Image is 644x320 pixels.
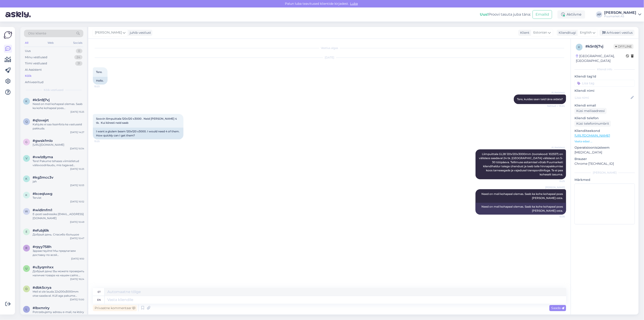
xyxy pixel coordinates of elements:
[33,233,84,237] div: Добрый день. Спасибо большое
[33,155,53,159] span: #vwlz8yma
[25,49,31,53] div: Uus
[574,103,635,108] p: Kliendi email
[614,44,634,49] span: Offline
[574,139,635,143] p: Vaata edasi ...
[25,287,28,291] span: d
[580,30,592,35] span: English
[75,61,82,66] div: 31
[480,12,488,17] b: Uus!
[533,30,547,35] span: Estonian
[574,80,635,87] input: Lisa tag
[574,145,635,150] p: Operatsioonisüsteem
[557,30,576,35] div: Klienditugi
[26,99,28,103] span: k
[479,152,564,176] span: Liimpuittala GL28 120x120x3000mm (tootekood: 102557) on välislaos saadaval 24 tk. [GEOGRAPHIC_DAT...
[33,228,49,233] span: #efubj6lk
[25,61,47,66] div: Tiimi vestlused
[574,133,610,138] a: [URL][DOMAIN_NAME]
[96,70,102,74] span: Tere.
[33,98,50,102] span: #k5n9j7vj
[25,210,28,213] span: w
[25,55,47,60] div: Minu vestlused
[596,11,602,18] div: AP
[349,2,359,6] span: Luba
[26,230,27,233] span: e
[548,215,565,218] span: 15:36
[25,267,28,270] span: u
[33,290,84,298] div: Meil ei ole lauda 22x200x3000mm otse saadaval. Küll aga pakume puitmaterjali pikkusesse saagimise...
[33,265,54,269] span: #u3yqmhxx
[585,44,614,49] div: # k5n9j7vj
[24,40,29,46] div: All
[70,110,84,114] div: [DATE] 15:25
[480,12,531,17] div: Proovi tasuta juba täna:
[26,308,27,311] span: l
[70,167,84,171] div: [DATE] 10:25
[25,74,31,78] div: Kõik
[28,31,46,36] span: Otsi kliente
[517,97,563,101] span: Tere, kuidas saan teid täna aidata?
[33,143,84,147] div: [URL][DOMAIN_NAME]
[70,200,84,203] div: [DATE] 10:52
[33,306,50,310] span: #lbxmriry
[33,269,84,277] div: Добрый день! Вы можете проверить наличие товара на нашем сайте. Для расчета стоимости доставки в ...
[72,40,83,46] div: Socials
[128,30,151,35] div: juhib vestlust
[576,54,626,63] div: [GEOGRAPHIC_DATA], [GEOGRAPHIC_DATA]
[518,30,529,35] div: Klient
[548,179,565,183] span: 15:25
[574,157,635,161] p: Brauser
[604,11,641,18] a: [PERSON_NAME]Puumarket AS
[26,177,28,180] span: k
[44,88,64,92] span: Kõik vestlused
[476,203,566,215] div: Need on meil kohapeal olemas. Saab ka kohe kohapeal poes [PERSON_NAME] osta.
[33,192,52,196] span: #kceqluwg
[33,118,49,122] span: #q1ovejrt
[600,30,634,36] div: Arhiveeri vestlus
[574,121,611,127] div: Küsi telefoninumbrit
[33,122,84,131] div: Kahjuks ei saa lisainfota ka vastuseid pakkuda.
[26,193,28,197] span: k
[70,131,84,134] div: [DATE] 14:27
[33,212,84,220] div: E-posti aadressiks [EMAIL_ADDRESS][DOMAIN_NAME]
[574,116,635,121] p: Kliendi telefon
[574,74,635,79] p: Kliendi tag'id
[33,196,84,200] div: Tervist
[33,310,84,318] div: Potrzebujemy adresu e-mail, na który mamy wysłać ofertę, oraz adresu dostawy, jeśli potrzebujesz ...
[578,45,580,49] span: k
[574,67,635,71] div: Kliendi info
[98,288,101,296] div: et
[574,88,635,93] p: Kliendi nimi
[70,220,84,224] div: [DATE] 10:49
[93,305,137,311] div: Privaatne kommentaar
[545,186,565,189] span: [PERSON_NAME]
[93,128,183,139] div: I want a glulam beam 120x120 x3000. I would need 4 of them. How quickly can I get them?
[574,108,607,114] div: Küsi meiliaadressi
[4,31,12,39] img: Askly Logo
[70,277,84,281] div: [DATE] 16:24
[33,208,52,212] span: #widlmfm1
[33,175,53,179] span: #kg3mcc3v
[70,237,84,240] div: [DATE] 10:47
[548,146,565,149] span: AI Assistent
[25,120,28,123] span: q
[574,161,635,166] p: Chrome [TECHNICAL_ID]
[557,10,585,19] div: Aktiivne
[70,298,84,301] div: [DATE] 15:00
[533,10,552,19] button: Emailid
[33,286,51,290] span: #dbk5crya
[575,95,630,100] input: Lisa nimi
[97,296,101,304] div: en
[33,139,53,143] span: #gwskfmlo
[70,184,84,187] div: [DATE] 10:53
[74,55,82,60] div: 24
[33,245,51,249] span: #rpyy758h
[76,49,82,53] div: 0
[95,30,122,35] span: [PERSON_NAME]
[94,140,111,143] span: 15:25
[33,159,84,167] div: Tere! Pakume tehases viimistletud välisvoodrilaudu, mis tagavad parema vastupidavuse, värvistabii...
[26,246,28,250] span: r
[548,91,565,94] span: AI Assistent
[93,77,108,85] div: Hello.
[96,117,178,124] span: Soovin liimpuittala 120x120 x3000 . Neid [PERSON_NAME] 4 tk. Kui kiiresti neid saab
